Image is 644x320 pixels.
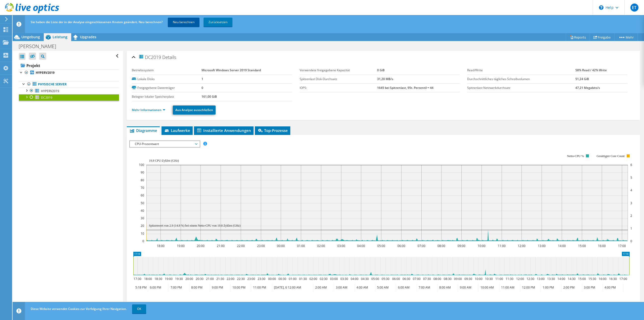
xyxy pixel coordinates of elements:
text: 03:00 [330,277,338,281]
text: 12:00 [516,277,524,281]
text: 13:00 [538,244,546,248]
a: OK [132,304,146,313]
a: Zurücksetzen [204,18,232,27]
text: 20:30 [196,277,204,281]
text: 13:30 [547,277,555,281]
text: 00:30 [278,277,286,281]
text: 70 [141,186,144,190]
b: 31,20 MB/s [377,77,393,81]
label: Spitzenlast Disk-Durchsatz [300,77,377,82]
text: 19:00 [165,277,173,281]
text: 04:00 [357,244,365,248]
span: Diagramme [129,128,157,133]
label: IOPS: [300,85,377,90]
label: Lokale Disks [132,77,201,82]
text: 23:30 [258,277,265,281]
text: 08:00 [433,277,441,281]
span: Upgrades [80,34,96,39]
text: 05:30 [382,277,389,281]
a: Aus Analyse ausschließen [173,105,216,115]
text: 18:00 [157,244,165,248]
b: 0 [202,86,203,90]
text: 06:30 [403,277,410,281]
text: 09:00 [454,277,462,281]
text: 18:00 [144,277,152,281]
a: Mehr Informationen [132,108,165,112]
text: 02:30 [320,277,328,281]
text: 16:00 [599,277,607,281]
text: 11:00 [495,277,503,281]
text: 08:00 [437,244,445,248]
text: 10:00 [478,244,486,248]
text: 20 [141,224,144,228]
text: 06:00 [397,244,405,248]
b: 161,00 GiB [202,94,217,99]
b: 51,24 GiB [575,77,589,81]
text: 20:00 [197,244,205,248]
b: 0 GiB [377,68,385,72]
text: 19:30 [175,277,183,281]
text: 17:30 [134,277,141,281]
b: HYPERV2019 [36,70,55,75]
text: 02:00 [309,277,317,281]
text: 14:30 [568,277,576,281]
text: 05:00 [377,244,385,248]
span: CPU-Prozentwert [132,141,197,147]
text: 22:30 [237,277,245,281]
label: Freigegebene Datenträger [132,85,201,90]
text: 22:00 [237,244,245,248]
text: 15:00 [578,244,586,248]
text: 03:00 [337,244,345,248]
text: 15:30 [588,277,596,281]
text: 05:00 [371,277,379,281]
a: Projekt [19,61,119,69]
text: 60 [141,193,144,197]
text: 17:00 [618,244,626,248]
text: 18:30 [154,277,162,281]
text: 21:00 [217,244,225,248]
text: Gesättigter Core Count [597,154,625,158]
span: Diese Website verwendet Cookies zur Verfolgung Ihrer Navigation. [31,307,127,311]
label: Spitzenlast Netzwerkdurchsatz [467,85,575,90]
text: 5 [630,175,632,180]
text: 09:30 [464,277,472,281]
text: 12:30 [527,277,534,281]
label: Durchschnittliches tägliches Schreibvolumen [467,77,575,82]
text: 6 [630,163,632,167]
text: 23:00 [257,244,265,248]
text: 1 [630,226,632,231]
text: 01:00 [297,244,305,248]
span: Details [162,54,176,60]
text: 02:00 [317,244,325,248]
text: Spitzenwert von 2.9 (14.8 %) bei einem Netto-CPU von 19.8 Zyklen (GHz) [149,224,240,227]
text: 21:30 [216,277,224,281]
text: 40 [141,208,144,213]
text: 11:00 [498,244,506,248]
text: 16:00 [598,244,606,248]
text: 0 [142,239,144,243]
span: Top-Prozesse [257,128,288,133]
text: 13:00 [537,277,545,281]
text: 20:00 [185,277,193,281]
text: 10:30 [485,277,493,281]
text: 22:00 [227,277,234,281]
span: Laufwerke [164,128,190,133]
b: 1645 bei Spitzenlast, 95t. Perzentil = 44 [377,86,433,90]
span: Sie haben die Liste der in der Analyse eingeschlossenen Knoten geändert. Neu berechnen? [31,20,163,24]
text: 80 [141,178,144,182]
a: Neu berechnen [168,18,199,27]
a: HYPERV2019 [19,69,119,76]
a: Reports [566,33,590,41]
a: DC2019 [19,94,119,101]
label: Belegter lokaler Speicherplatz [132,94,201,99]
text: 14:00 [558,244,566,248]
text: 04:00 [351,277,358,281]
text: 08:30 [444,277,452,281]
b: 58% Read / 42% Write [575,68,607,72]
span: HYPERV2019 [41,89,59,93]
text: 90 [141,170,144,174]
text: 17:00 [619,277,627,281]
text: 19.8 CPU-Zyklen (GHz) [149,159,179,162]
text: 10:00 [475,277,482,281]
text: 2 [630,214,632,218]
